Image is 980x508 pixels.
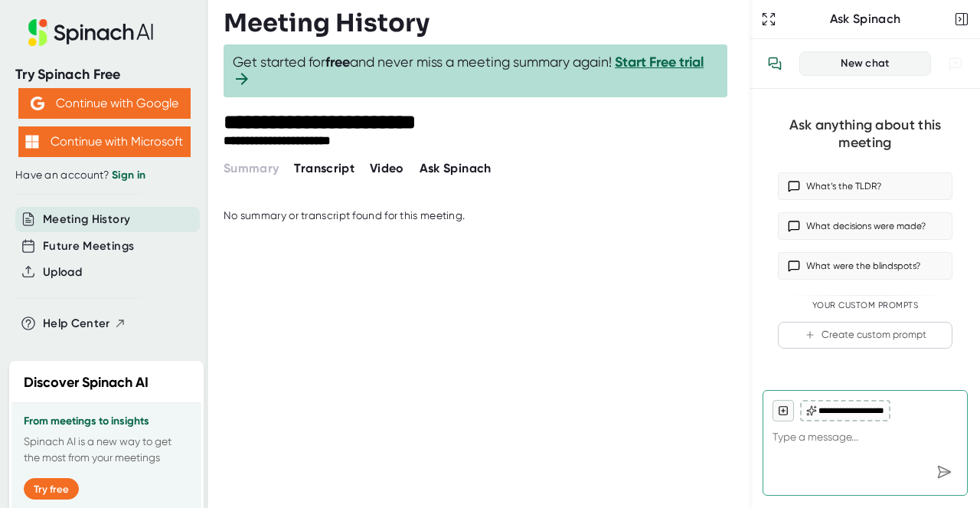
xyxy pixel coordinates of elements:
div: Try Spinach Free [15,66,193,84]
span: Get started for and never miss a meeting summary again! [233,54,718,88]
div: Ask Spinach [779,11,951,27]
button: Continue with Google [18,88,191,119]
div: Send message [930,458,958,486]
span: Video [370,161,404,175]
span: Ask Spinach [420,161,492,175]
button: Expand to Ask Spinach page [758,8,779,30]
div: Have an account? [15,169,193,182]
button: Summary [224,159,279,178]
span: Help Center [43,315,110,333]
button: View conversation history [759,48,790,79]
h3: From meetings to insights [24,415,189,428]
h2: Discover Spinach AI [24,372,149,393]
button: Ask Spinach [420,159,492,178]
button: What were the blindspots? [778,252,952,280]
span: Transcript [294,161,354,175]
button: Upload [43,264,82,281]
div: Ask anything about this meeting [778,116,952,151]
a: Sign in [112,169,145,182]
div: Your Custom Prompts [778,300,952,311]
button: Continue with Microsoft [18,126,191,157]
b: free [325,54,350,70]
img: Aehbyd4JwY73AAAAAElFTkSuQmCC [31,97,44,110]
button: What’s the TLDR? [778,172,952,200]
button: What decisions were made? [778,212,952,240]
button: Try free [24,478,79,500]
button: Future Meetings [43,238,134,255]
div: No summary or transcript found for this meeting. [224,209,465,223]
p: Spinach AI is a new way to get the most from your meetings [24,434,189,466]
button: Meeting History [43,211,130,228]
button: Transcript [294,159,354,178]
a: Start Free trial [615,54,704,70]
button: Video [370,159,404,178]
button: Help Center [43,315,126,333]
div: New chat [809,57,921,70]
button: Close conversation sidebar [951,8,972,30]
span: Summary [224,161,279,175]
button: Create custom prompt [778,322,952,349]
h3: Meeting History [224,8,430,38]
